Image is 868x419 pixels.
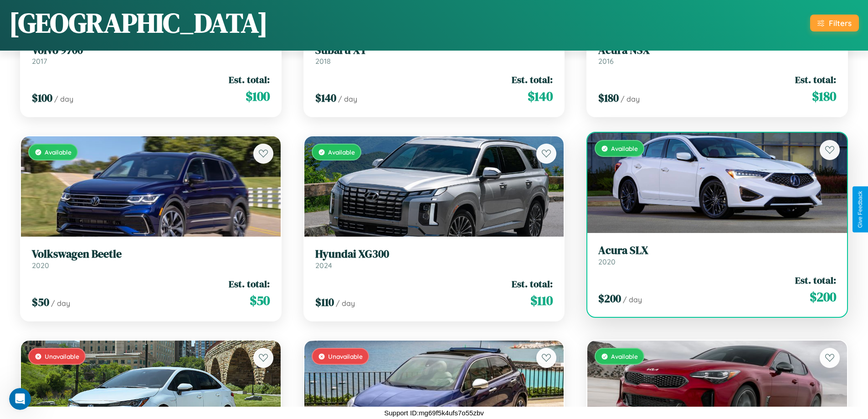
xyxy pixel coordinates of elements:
[315,90,336,105] span: $ 140
[9,4,268,41] h1: [GEOGRAPHIC_DATA]
[328,352,363,360] span: Unavailable
[315,57,331,66] span: 2018
[598,244,836,257] h3: Acura SLX
[530,291,553,310] span: $ 110
[32,261,49,270] span: 2020
[32,248,270,270] a: Volkswagen Beetle2020
[598,57,614,66] span: 2016
[32,44,270,66] a: Volvo 97002017
[246,87,270,105] span: $ 100
[315,295,334,310] span: $ 110
[857,191,863,228] div: Give Feedback
[229,277,270,290] span: Est. total:
[528,87,553,105] span: $ 140
[54,94,73,103] span: / day
[229,73,270,86] span: Est. total:
[812,87,836,105] span: $ 180
[336,299,355,308] span: / day
[250,291,270,310] span: $ 50
[810,15,859,31] button: Filters
[384,407,483,419] p: Support ID: mg69f5k4ufs7o55zbv
[315,44,553,66] a: Subaru XT2018
[598,244,836,266] a: Acura SLX2020
[32,295,49,310] span: $ 50
[598,44,836,66] a: Acura NSX2016
[795,73,836,86] span: Est. total:
[315,248,553,270] a: Hyundai XG3002024
[621,94,640,103] span: / day
[32,90,52,105] span: $ 100
[611,145,638,152] span: Available
[32,57,47,66] span: 2017
[328,148,355,156] span: Available
[9,388,31,410] iframe: Intercom live chat
[611,352,638,360] span: Available
[512,277,553,290] span: Est. total:
[795,274,836,287] span: Est. total:
[315,248,553,261] h3: Hyundai XG300
[45,352,79,360] span: Unavailable
[512,73,553,86] span: Est. total:
[315,261,332,270] span: 2024
[623,295,642,304] span: / day
[810,288,836,306] span: $ 200
[598,257,616,266] span: 2020
[598,291,621,306] span: $ 200
[598,90,619,105] span: $ 180
[338,94,357,103] span: / day
[45,148,72,156] span: Available
[51,299,70,308] span: / day
[829,18,852,28] div: Filters
[32,248,270,261] h3: Volkswagen Beetle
